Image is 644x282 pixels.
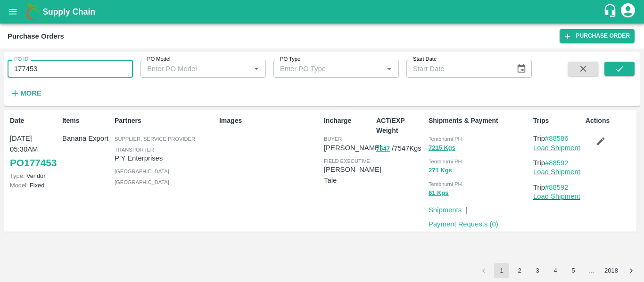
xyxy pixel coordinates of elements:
p: Banana Export [62,133,111,144]
div: | [462,201,467,215]
span: Model: [10,182,28,189]
label: PO ID [14,56,28,63]
span: Type: [10,172,25,179]
button: 7547 [376,144,390,154]
a: Payment Requests (0) [429,220,498,228]
span: Supplier, Service Provider, Transporter [115,136,197,152]
button: Go to page 3 [530,263,545,278]
span: buyer [324,136,342,142]
a: #88592 [545,159,569,167]
span: Tembhurni PH [429,181,462,187]
p: [DATE] 05:30AM [10,133,58,154]
button: Go to page 2 [512,263,527,278]
p: [PERSON_NAME] Tale [324,164,381,185]
span: field executive [324,158,370,164]
p: Incharge [324,116,372,126]
a: PO177453 [10,154,57,171]
b: Supply Chain [42,7,95,16]
a: Purchase Order [560,29,635,43]
button: open drawer [2,1,24,23]
p: Items [62,116,111,126]
input: Start Date [406,60,509,78]
p: P Y Enterprises [115,153,215,163]
p: Fixed [10,181,58,190]
span: Tembhurni PH [429,136,462,142]
input: Enter PO Model [143,63,235,75]
a: Load Shipment [533,168,580,176]
a: #88586 [545,135,569,142]
div: … [584,266,599,275]
span: [GEOGRAPHIC_DATA] , [GEOGRAPHIC_DATA] [115,169,171,185]
p: Vendor [10,171,58,180]
button: Go to page 4 [548,263,563,278]
div: customer-support [603,3,619,20]
button: Open [383,63,395,75]
button: page 1 [494,263,509,278]
button: Go to page 5 [566,263,581,278]
div: Purchase Orders [8,30,64,42]
a: Load Shipment [533,144,580,152]
a: Supply Chain [42,5,603,18]
p: / 7547 Kgs [376,143,425,154]
p: Actions [586,116,634,126]
p: Trip [533,158,582,168]
p: Date [10,116,58,126]
nav: pagination navigation [475,263,640,278]
span: Tembhurni PH [429,159,462,164]
p: Shipments & Payment [429,116,529,126]
strong: More [20,89,41,97]
label: Start Date [413,56,437,63]
img: logo [24,2,42,21]
p: [PERSON_NAME] [324,143,381,153]
button: 7215 Kgs [429,143,455,153]
button: 271 Kgs [429,165,452,176]
a: Load Shipment [533,193,580,200]
button: Choose date [512,60,530,78]
p: ACT/EXP Weight [376,116,425,136]
p: Trip [533,182,582,193]
button: Go to page 2018 [602,263,621,278]
a: #88592 [545,184,569,191]
div: account of current user [619,2,636,22]
label: PO Model [147,56,171,63]
button: Open [250,63,263,75]
input: Enter PO ID [8,60,133,78]
p: Partners [115,116,215,126]
button: 61 Kgs [429,188,449,199]
label: PO Type [280,56,300,63]
button: Go to next page [624,263,639,278]
input: Enter PO Type [276,63,368,75]
p: Trips [533,116,582,126]
p: Images [219,116,320,126]
p: Trip [533,133,582,144]
a: Shipments [429,206,462,214]
button: More [8,85,44,101]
